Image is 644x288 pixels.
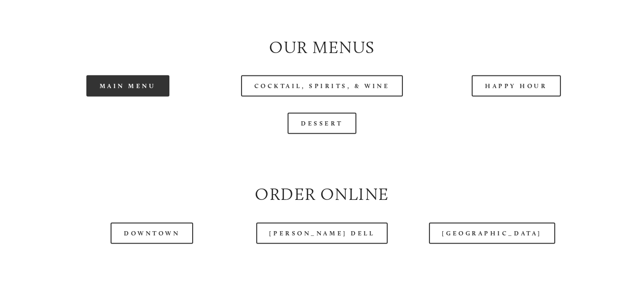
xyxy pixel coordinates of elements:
h2: Order Online [38,182,605,206]
a: Cocktail, Spirits, & Wine [241,75,403,97]
a: Main Menu [86,75,169,97]
a: Happy Hour [472,75,561,97]
a: Downtown [111,223,193,244]
a: [GEOGRAPHIC_DATA] [429,223,555,244]
a: [PERSON_NAME] Dell [256,223,388,244]
a: Dessert [288,113,356,134]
